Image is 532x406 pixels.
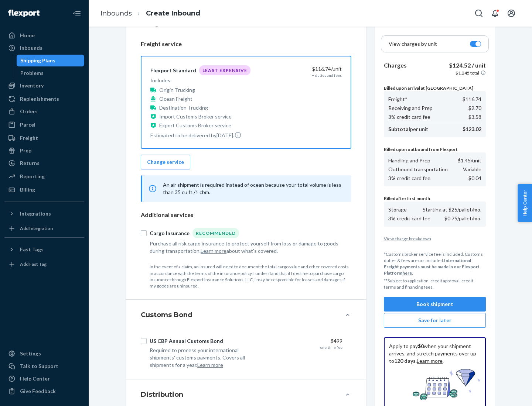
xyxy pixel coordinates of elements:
[159,95,192,103] p: Ocean Freight
[388,215,430,222] p: 3% credit card fee
[384,258,480,276] b: International Freight payments must be made in our Flexport Platform .
[20,44,42,52] div: Inbounds
[417,358,443,364] a: Learn more
[100,9,132,17] a: Inbounds
[4,171,84,182] a: Reporting
[312,73,342,78] div: + duties and fees
[201,247,226,255] button: Learn more
[4,119,84,131] a: Parcel
[20,246,44,253] div: Fast Tags
[4,106,84,117] a: Orders
[471,6,486,21] button: Open Search Box
[388,126,410,132] b: Subtotal
[384,195,486,202] p: Billed after first month
[20,147,31,154] div: Prep
[150,230,190,237] div: Cargo Insurance
[389,40,437,48] p: View charges by unit
[141,211,351,219] p: Additional services
[150,131,250,139] p: Estimated to be delivered by [DATE] .
[95,3,206,24] ol: breadcrumbs
[4,385,84,397] button: Give Feedback
[141,310,192,320] h4: Customs Bond
[384,62,407,69] b: Charges
[20,134,38,142] div: Freight
[389,343,481,365] p: Apply to pay when your shipment arrives, and stretch payments over up to . .
[468,175,481,182] p: $0.04
[320,345,342,350] div: one-time fee
[20,261,47,267] div: Add Fast Tag
[4,132,84,144] a: Freight
[150,240,342,255] div: Purchase all risk cargo insurance to protect yourself from loss or damage to goods during transpo...
[388,175,430,182] p: 3% credit card fee
[20,95,59,103] div: Replenishments
[20,225,53,231] div: Add Integration
[384,297,486,312] button: Book shipment
[388,125,428,133] p: per unit
[388,104,433,112] p: Receiving and Prep
[265,65,342,73] div: $116.74 /unit
[384,146,486,152] p: Billed upon outbound from Flexport
[388,96,407,103] p: Freight*
[394,358,416,364] b: 120 days
[463,125,481,133] p: $123.02
[20,388,56,395] div: Give Feedback
[458,157,481,164] p: $1.45 /unit
[20,32,35,39] div: Home
[8,10,40,17] img: Flexport logo
[20,362,58,370] div: Talk to Support
[69,6,84,21] button: Close Navigation
[402,270,412,276] a: here
[4,360,84,372] a: Talk to Support
[4,244,84,255] button: Fast Tags
[141,230,147,236] input: Cargo InsuranceRecommended
[449,61,486,70] p: $124.52 / unit
[463,166,481,173] p: Variable
[518,184,532,222] button: Help Center
[4,348,84,359] a: Settings
[159,113,232,120] p: Import Customs Broker service
[20,108,38,115] div: Orders
[384,278,486,290] p: **Subject to application, credit approval, credit terms and financing fees.
[384,251,486,276] p: *Customs broker service fee is included. Customs duties & fees are not included.
[456,70,479,76] p: $1,245 total
[141,338,147,344] input: US CBP Annual Customs Bond
[4,93,84,105] a: Replenishments
[384,235,486,242] button: View charge breakdown
[20,186,35,193] div: Billing
[4,30,84,41] a: Home
[150,337,223,345] div: US CBP Annual Customs Bond
[4,208,84,220] button: Integrations
[141,390,183,399] h4: Distribution
[488,6,502,21] button: Open notifications
[20,350,41,357] div: Settings
[463,96,481,103] p: $116.74
[388,157,430,164] p: Handling and Prep
[468,104,481,112] p: $2.70
[468,113,481,121] p: $3.58
[20,121,35,128] div: Parcel
[199,65,250,75] div: Least Expensive
[388,206,407,213] p: Storage
[159,122,231,129] p: Export Customs Broker service
[4,157,84,169] a: Returns
[388,166,448,173] p: Outbound transportation
[20,375,50,382] div: Help Center
[17,55,85,66] a: Shipping Plans
[384,85,486,91] p: Billed upon arrival at [GEOGRAPHIC_DATA]
[4,223,84,234] a: Add Integration
[141,40,351,48] p: Freight service
[4,373,84,385] a: Help Center
[17,67,85,79] a: Problems
[146,9,200,17] a: Create Inbound
[4,80,84,92] a: Inventory
[150,264,351,289] p: In the event of a claim, an insured will need to document the total cargo value and other covered...
[20,159,40,167] div: Returns
[163,181,342,196] p: An air shipment is required instead of ocean because your total volume is less than 35 cu ft./1 cbm.
[4,184,84,196] a: Billing
[20,173,45,180] div: Reporting
[20,69,44,77] div: Problems
[197,361,223,369] button: Learn more
[4,42,84,54] a: Inbounds
[388,113,430,121] p: 3% credit card fee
